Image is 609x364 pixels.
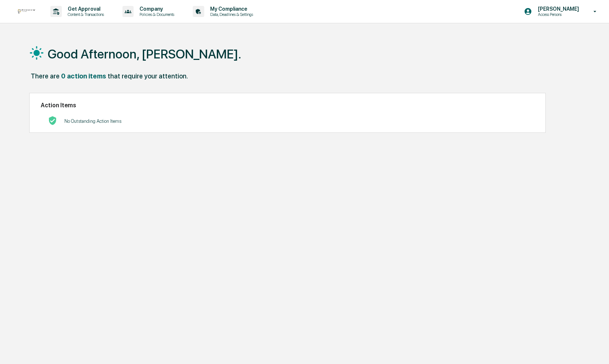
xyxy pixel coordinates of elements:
[204,12,257,17] p: Data, Deadlines & Settings
[48,47,241,61] h1: Good Afternoon, [PERSON_NAME].
[48,116,57,125] img: No Actions logo
[204,6,257,12] p: My Compliance
[62,12,108,17] p: Content & Transactions
[134,6,178,12] p: Company
[61,72,106,80] div: 0 action items
[532,12,583,17] p: Access Persons
[532,6,583,12] p: [PERSON_NAME]
[64,118,121,124] p: No Outstanding Action Items
[31,72,60,80] div: There are
[134,12,178,17] p: Policies & Documents
[62,6,108,12] p: Get Approval
[18,9,36,14] img: logo
[108,72,188,80] div: that require your attention.
[41,102,534,109] h2: Action Items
